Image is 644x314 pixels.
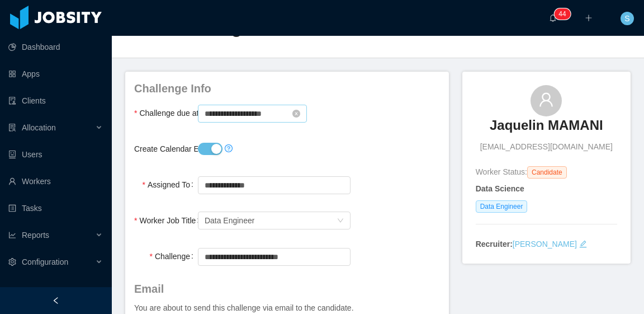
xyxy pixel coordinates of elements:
[476,167,527,176] span: Worker Status:
[198,143,222,155] button: Create Calendar Event?
[476,184,524,193] strong: Data Science
[558,8,562,20] p: 4
[8,197,103,219] a: icon: profileTasks
[134,144,226,153] label: Create Calendar Event?
[490,116,603,134] h3: Jaquelin MAMANI
[8,258,16,266] i: icon: setting
[134,303,354,312] span: You are about to send this challenge via email to the candidate.
[527,166,567,179] span: Candidate
[205,212,255,229] div: Data Engineer
[22,231,49,240] span: Reports
[134,81,440,96] h4: Challenge Info
[579,240,587,248] i: icon: edit
[8,36,103,58] a: icon: pie-chartDashboard
[225,144,233,152] i: icon: question-circle
[8,170,103,193] a: icon: userWorkers
[134,281,440,297] h4: Email
[476,240,513,249] strong: Recruiter:
[134,216,203,225] label: Worker Job Title
[22,123,56,132] span: Allocation
[549,14,557,22] i: icon: bell
[513,240,577,249] a: [PERSON_NAME]
[624,12,629,25] span: S
[337,217,344,225] i: icon: down
[585,14,593,22] i: icon: plus
[476,200,528,213] span: Data Engineer
[143,180,198,189] label: Assigned To
[538,92,554,107] i: icon: user
[149,252,197,261] label: Challenge
[8,143,103,166] a: icon: robotUsers
[8,63,103,85] a: icon: appstoreApps
[8,231,16,239] i: icon: line-chart
[490,116,603,141] a: Jaquelin MAMANI
[8,124,16,132] i: icon: solution
[8,90,103,112] a: icon: auditClients
[480,141,613,153] span: [EMAIL_ADDRESS][DOMAIN_NAME]
[134,109,206,118] label: Challenge due at
[554,8,570,20] sup: 44
[562,8,566,20] p: 4
[22,257,68,266] span: Configuration
[292,110,300,118] i: icon: close-circle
